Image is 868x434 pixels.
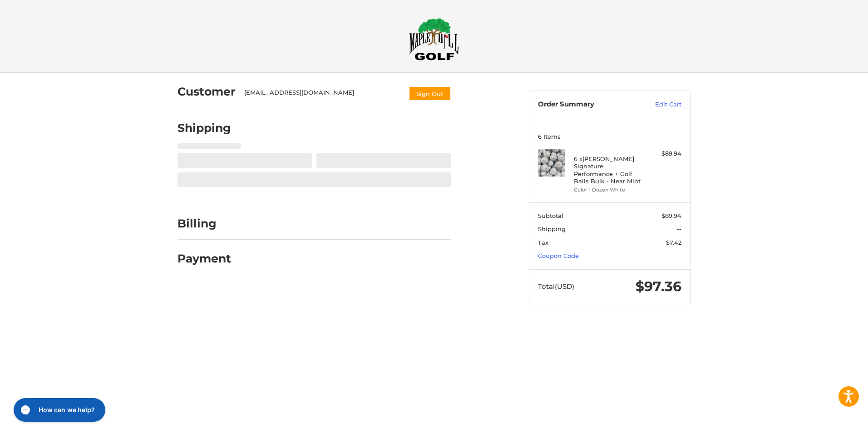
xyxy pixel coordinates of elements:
span: Tax [538,239,548,246]
h3: Order Summary [538,100,636,109]
span: $89.94 [661,212,681,219]
img: Maple Hill Golf [409,18,459,61]
h2: Customer [178,85,236,99]
iframe: Gorgias live chat messenger [9,395,108,425]
button: Sign Out [409,86,451,101]
li: Color 1 Dozen White [574,186,643,194]
h2: Payment [178,252,231,266]
span: -- [677,225,681,232]
span: Shipping [538,225,566,232]
h3: 6 Items [538,133,681,140]
span: $97.36 [636,278,681,295]
h4: 6 x [PERSON_NAME] Signature Performance + Golf Balls Bulk - Near Mint [574,155,643,185]
span: Total (USD) [538,282,574,291]
span: Subtotal [538,212,563,219]
a: Coupon Code [538,252,579,259]
div: [EMAIL_ADDRESS][DOMAIN_NAME] [244,88,399,101]
span: $7.42 [666,239,681,246]
h2: Billing [178,217,231,231]
h2: Shipping [178,121,231,135]
div: $89.94 [646,149,681,158]
a: Edit Cart [636,100,681,109]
